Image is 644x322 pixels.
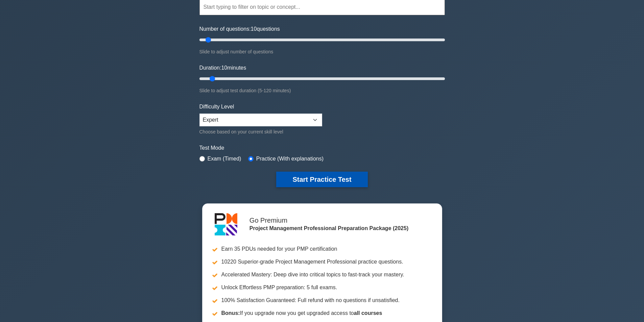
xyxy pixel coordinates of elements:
[199,144,445,152] label: Test Mode
[256,155,324,163] label: Practice (With explanations)
[199,48,445,56] div: Slide to adjust number of questions
[276,172,367,187] button: Start Practice Test
[199,103,234,111] label: Difficulty Level
[199,64,246,72] label: Duration: minutes
[208,155,241,163] label: Exam (Timed)
[251,26,257,32] span: 10
[199,25,280,33] label: Number of questions: questions
[199,128,322,136] div: Choose based on your current skill level
[199,86,445,95] div: Slide to adjust test duration (5-120 minutes)
[221,65,227,71] span: 10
